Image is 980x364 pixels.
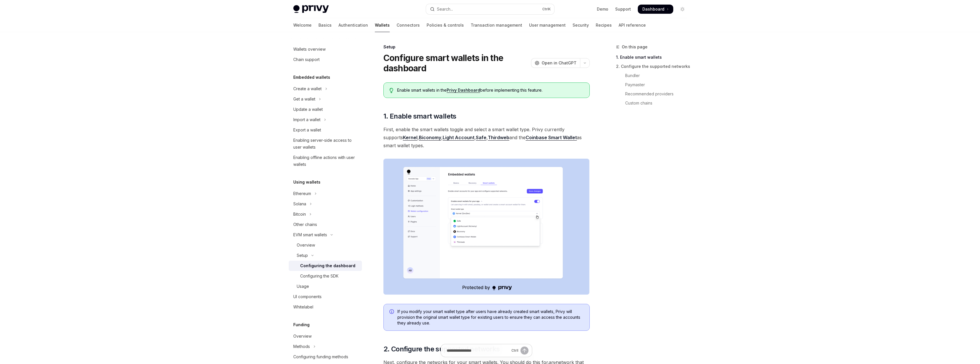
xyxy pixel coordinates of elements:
[297,283,309,290] div: Usage
[289,94,362,104] button: Toggle Get a wallet section
[437,6,453,13] div: Search...
[289,261,362,271] a: Configuring the dashboard
[529,18,566,32] a: User management
[293,137,359,151] div: Enabling server-side access to user wallets
[293,106,323,113] div: Update a wallet
[383,112,456,121] span: 1. Enable smart wallets
[293,211,306,218] div: Bitcoin
[289,84,362,94] button: Toggle Create a wallet section
[622,44,648,50] span: On this page
[403,135,417,141] a: Kernel
[293,127,321,133] div: Export a wallet
[289,230,362,240] button: Toggle EVM smart wallets section
[289,292,362,302] a: UI components
[293,154,359,168] div: Enabling offline actions with user wallets
[293,293,322,300] div: UI components
[476,135,486,141] a: Safe
[293,333,312,340] div: Overview
[542,7,551,11] span: Ctrl K
[642,6,664,12] span: Dashboard
[520,347,528,355] button: Send message
[289,302,362,312] a: Whitelabel
[289,341,362,352] button: Toggle Methods section
[616,71,692,80] a: Bundler
[375,18,390,32] a: Wallets
[427,18,464,32] a: Policies & controls
[289,44,362,54] a: Wallets overview
[447,88,480,93] a: Privy Dashboard
[389,309,395,315] svg: Info
[293,221,317,228] div: Other chains
[616,62,692,71] a: 2. Configure the supported networks
[447,344,509,357] input: Ask a question...
[383,53,529,73] h1: Configure smart wallets in the dashboard
[293,116,320,123] div: Import a wallet
[293,85,322,92] div: Create a wallet
[616,99,692,108] a: Custom chains
[289,188,362,199] button: Toggle Ethereum section
[293,304,313,310] div: Whitelabel
[289,104,362,115] a: Update a wallet
[289,199,362,209] button: Toggle Solana section
[289,250,362,261] button: Toggle Setup section
[616,89,692,99] a: Recommended providers
[542,60,577,66] span: Open in ChatGPT
[383,44,590,50] div: Setup
[616,80,692,89] a: Paymaster
[389,88,393,93] svg: Tip
[289,219,362,230] a: Other chains
[289,115,362,125] button: Toggle Import a wallet section
[383,159,590,295] img: Sample enable smart wallets
[289,240,362,250] a: Overview
[289,281,362,292] a: Usage
[573,18,589,32] a: Security
[293,96,315,103] div: Get a wallet
[383,125,590,149] span: First, enable the smart wallets toggle and select a smart wallet type. Privy currently supports ,...
[419,135,441,141] a: Biconomy
[293,200,306,207] div: Solana
[297,252,308,259] div: Setup
[397,87,583,93] span: Enable smart wallets in the before implementing this feature.
[300,273,338,280] div: Configuring the SDK
[289,209,362,219] button: Toggle Bitcoin section
[293,321,310,328] h5: Funding
[293,74,330,81] h5: Embedded wallets
[289,125,362,135] a: Export a wallet
[293,353,348,360] div: Configuring funding methods
[300,262,355,269] div: Configuring the dashboard
[526,135,577,141] a: Coinbase Smart Wallet
[638,5,673,14] a: Dashboard
[289,135,362,152] a: Enabling server-side access to user wallets
[289,352,362,362] a: Configuring funding methods
[289,54,362,65] a: Chain support
[289,331,362,341] a: Overview
[397,309,584,326] span: If you modify your smart wallet type after users have already created smart wallets, Privy will p...
[293,18,312,32] a: Welcome
[293,5,329,13] img: light logo
[615,6,631,12] a: Support
[297,242,315,249] div: Overview
[293,190,311,197] div: Ethereum
[488,135,509,141] a: Thirdweb
[426,4,554,14] button: Open search
[531,58,580,68] button: Open in ChatGPT
[619,18,646,32] a: API reference
[471,18,522,32] a: Transaction management
[678,5,687,14] button: Toggle dark mode
[293,179,320,186] h5: Using wallets
[289,271,362,281] a: Configuring the SDK
[293,343,310,350] div: Methods
[397,18,420,32] a: Connectors
[597,6,608,12] a: Demo
[318,18,332,32] a: Basics
[293,56,320,63] div: Chain support
[293,231,327,238] div: EVM smart wallets
[289,152,362,170] a: Enabling offline actions with user wallets
[596,18,612,32] a: Recipes
[443,135,474,141] a: Light Account
[616,53,692,62] a: 1. Enable smart wallets
[293,46,326,53] div: Wallets overview
[338,18,368,32] a: Authentication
